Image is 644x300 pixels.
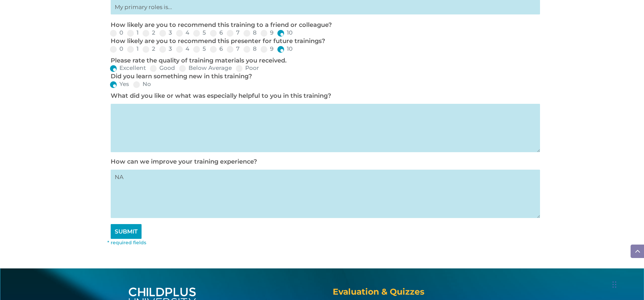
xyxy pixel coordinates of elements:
p: Did you learn something new in this training? [111,73,537,81]
label: Yes [110,81,129,87]
label: 2 [143,30,155,36]
font: * required fields [107,240,146,246]
p: How likely are you to recommend this presenter for future trainings? [111,37,537,45]
iframe: Chat Widget [534,227,644,300]
label: 3 [159,46,172,52]
label: 4 [176,30,189,36]
h4: Evaluation & Quizzes [333,288,515,299]
label: 4 [176,46,189,52]
label: 7 [227,30,239,36]
div: Drag [612,274,616,295]
label: 5 [193,46,206,52]
label: How can we improve your training experience? [111,158,257,165]
label: 10 [277,46,292,52]
label: What did you like or what was especially helpful to you in this training? [111,92,331,99]
label: 3 [159,30,172,36]
label: 2 [143,46,155,52]
label: 7 [227,46,239,52]
label: Good [150,65,175,71]
label: 9 [261,30,273,36]
input: SUBMIT [111,224,142,239]
p: Please rate the quality of training materials you received. [111,57,537,65]
label: 0 [110,46,123,52]
label: 6 [210,30,223,36]
label: 8 [244,46,257,52]
label: Excellent [110,65,146,71]
label: No [133,81,151,87]
label: 1 [127,30,139,36]
label: 1 [127,46,139,52]
label: Below Average [179,65,232,71]
label: 0 [110,30,123,36]
label: Poor [236,65,259,71]
label: 10 [277,30,292,36]
label: 9 [261,46,273,52]
label: 8 [244,30,257,36]
label: 6 [210,46,223,52]
p: How likely are you to recommend this training to a friend or colleague? [111,21,537,29]
label: 5 [193,30,206,36]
